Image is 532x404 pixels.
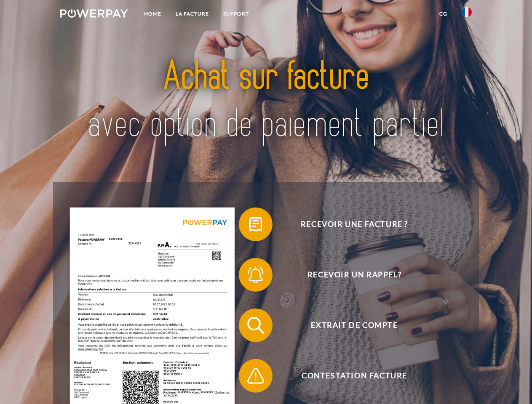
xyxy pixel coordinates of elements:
[168,6,216,21] a: LA FACTURE
[462,7,472,17] img: fr
[239,359,458,393] button: Contestation Facture
[216,6,256,21] a: Support
[251,258,457,292] span: Recevoir un rappel?
[80,40,452,161] img: title-powerpay_fr.svg
[239,207,458,241] button: Recevoir une facture ?
[60,9,128,18] img: logo-powerpay-white.svg
[239,308,458,342] button: Extrait de compte
[251,308,457,342] span: Extrait de compte
[137,6,168,21] a: Home
[245,315,266,336] img: qb_search.svg
[245,214,266,235] img: qb_bill.svg
[251,359,457,393] span: Contestation Facture
[251,207,457,241] span: Recevoir une facture ?
[245,365,266,386] img: qb_warning.svg
[239,258,458,292] button: Recevoir un rappel?
[432,6,454,21] a: CG
[245,264,266,285] img: qb_bell.svg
